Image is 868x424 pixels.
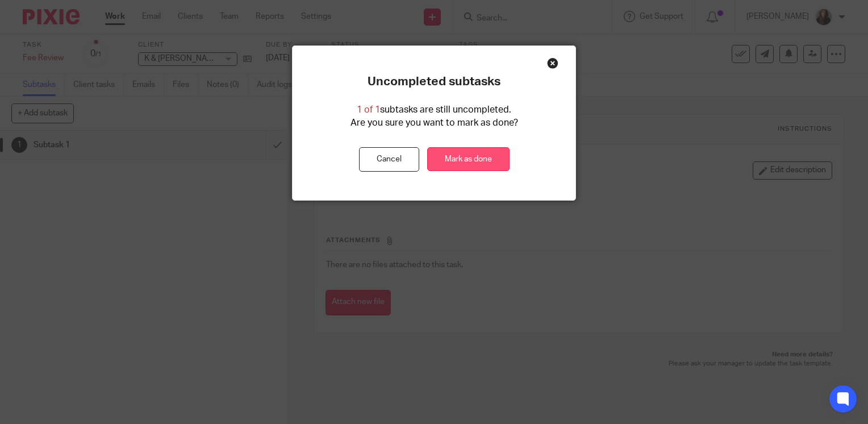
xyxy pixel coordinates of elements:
[427,147,510,172] a: Mark as done
[368,74,500,89] p: Uncompleted subtasks
[357,103,511,117] p: subtasks are still uncompleted.
[547,57,558,69] div: Close this dialog window
[350,117,518,130] p: Are you sure you want to mark as done?
[359,147,419,172] button: Cancel
[357,105,380,114] span: 1 of 1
